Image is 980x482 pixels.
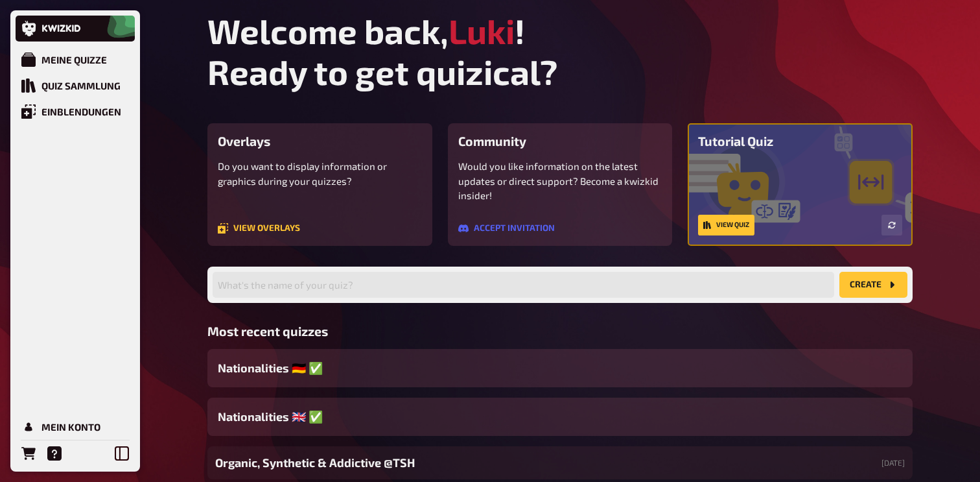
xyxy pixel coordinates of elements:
[16,440,41,466] a: Bestellungen
[458,159,662,203] p: Would you like information on the latest updates or direct support? Become a kwizkid insider!
[41,440,67,466] a: Hilfe
[218,159,422,188] p: Do you want to display information or graphics during your quizzes?
[16,414,135,440] a: Mein Konto
[207,10,913,92] h1: Welcome back, ! Ready to get quizical?
[207,349,913,387] a: Nationalities ​​🇩🇪 ​✅
[207,324,913,339] h3: Most recent quizzes
[41,80,121,91] div: Quiz Sammlung
[16,99,135,125] a: Einblendungen
[41,54,107,66] div: Meine Quizze
[41,106,121,117] div: Einblendungen
[41,421,100,433] div: Mein Konto
[839,272,907,298] button: create
[207,398,913,436] a: Nationalities ​🇬🇧 ✅
[207,446,913,479] a: Organic, Synthetic & Addictive ​@TSH[DATE]
[218,134,422,149] h3: Overlays
[218,408,323,426] span: Nationalities ​🇬🇧 ✅
[218,359,323,377] span: Nationalities ​​🇩🇪 ​✅
[698,134,902,149] h3: Tutorial Quiz
[213,272,834,298] input: What's the name of your quiz?
[218,223,300,234] a: View overlays
[881,457,905,468] small: [DATE]
[458,223,555,234] a: Accept invitation
[16,47,135,73] a: Meine Quizze
[449,10,515,51] span: Luki
[215,454,415,472] span: Organic, Synthetic & Addictive ​@TSH
[458,134,662,149] h3: Community
[16,73,135,99] a: Quiz Sammlung
[698,215,754,235] a: View quiz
